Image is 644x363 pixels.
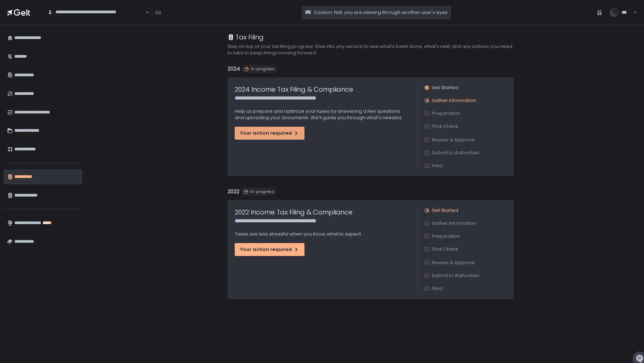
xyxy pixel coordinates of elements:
[432,259,475,266] span: Review & Approve
[432,97,476,104] span: Gather Information
[228,32,264,42] div: Tax Filing
[250,189,274,194] span: In-progress
[228,65,240,73] h2: 2024
[432,220,476,227] span: Gather Information
[432,136,475,143] span: Review & Approve
[432,150,479,156] span: Submit to Authorities
[240,246,299,253] div: Your action required
[240,130,299,136] div: Your action required
[235,108,410,121] p: Help us prepare and optimize your taxes by answering a few questions and uploading your documents...
[432,110,460,117] span: Preparation
[432,163,443,169] span: Filed
[228,43,514,56] h2: Stay on top of your tax filing progress. Dive into any service to see what's been done, what's ne...
[48,15,145,23] input: Search for option
[235,207,352,217] h1: 2022 Income Tax Filing & Compliance
[228,188,239,196] h2: 2022
[235,84,353,94] h1: 2024 Income Tax Filing & Compliance
[251,66,275,72] span: In-progress
[432,246,458,252] span: Final Check
[43,5,149,20] div: Search for option
[432,233,460,239] span: Preparation
[432,272,479,279] span: Submit to Authorities
[235,127,304,140] button: Your action required
[432,285,443,292] span: Filed
[235,231,410,237] p: Taxes are less stressful when you know what to expect.
[432,207,458,214] span: Get Started
[432,123,458,130] span: Final Check
[432,84,458,91] span: Get Started
[314,9,448,16] span: Caution: Naf, you are viewing through another user's eyes
[235,243,304,256] button: Your action required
